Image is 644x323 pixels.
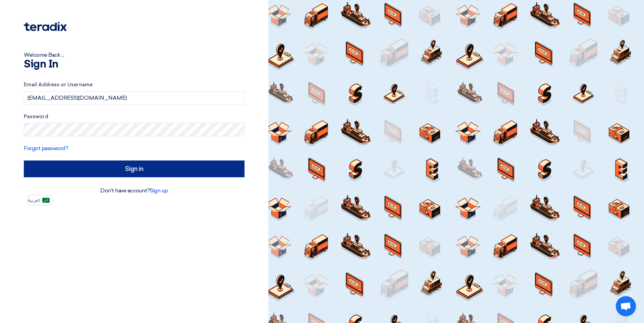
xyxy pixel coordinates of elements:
[42,198,50,203] img: ar-AR.png
[24,59,245,70] h1: Sign In
[24,81,245,89] label: Email Address or Username
[24,51,245,59] div: Welcome Back ...
[28,198,40,203] span: العربية
[24,22,67,31] img: Teradix logo
[24,187,245,195] div: Don't have account?
[24,91,245,105] input: Enter your business email or username
[26,195,53,205] button: العربية
[24,160,245,177] input: Sign in
[24,145,68,151] a: Forgot password?
[616,296,636,316] a: Open chat
[24,113,245,121] label: Password
[150,187,168,194] a: Sign up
